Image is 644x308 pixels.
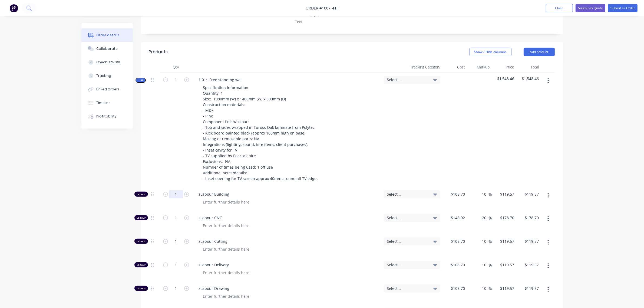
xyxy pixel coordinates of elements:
input: Text [292,18,356,26]
div: Total [516,62,541,73]
span: zLabour Building [199,191,379,197]
button: Timeline [81,96,133,110]
span: Select... [387,286,428,291]
span: $1,548.46 [494,76,514,81]
span: Select... [387,215,428,221]
div: Labour [134,286,148,291]
button: Linked Orders [81,83,133,96]
button: Order details [81,28,133,42]
button: Add product [524,48,555,56]
button: Collaborate [81,42,133,55]
div: 1.01: Free standing wall [194,76,247,84]
div: Markup [467,62,492,73]
span: zLabour CNC [199,215,379,221]
div: Specification Information Quantity: 1 Size: 1980mm (W) x 1400mm (W) x 500mm (D) Construction mate... [199,84,323,182]
span: zLabour Cutting [199,238,379,244]
img: Factory [10,4,18,12]
span: zLabour Drawing [199,286,379,291]
div: Collaborate [96,46,118,51]
div: Labour [134,262,148,267]
div: Tracking [96,73,111,78]
div: Order details [96,33,119,38]
span: Select... [387,262,428,268]
div: Profitability [96,114,117,119]
span: Select... [387,77,428,83]
div: Price [492,62,516,73]
a: FIT [333,6,338,11]
span: % [488,286,492,292]
div: Labour [134,239,148,244]
div: Cost [442,62,467,73]
button: Submit as Order [608,4,638,12]
div: Tracking Category [382,62,442,73]
span: $1,548.46 [518,76,539,81]
button: Kit [136,78,146,83]
div: Qty [160,62,192,73]
div: Timeline [96,100,111,105]
button: Close [546,4,573,12]
span: Select... [387,238,428,244]
span: % [488,215,492,221]
span: % [488,262,492,268]
span: Kit [137,78,144,82]
button: Profitability [81,110,133,123]
span: zLabour Delivery [199,262,379,268]
button: Show / Hide columns [470,48,511,56]
div: Labour [134,215,148,220]
button: Checklists 0/0 [81,55,133,69]
div: Checklists 0/0 [96,60,120,65]
div: Labour [134,192,148,197]
span: Select... [387,191,428,197]
button: Submit as Quote [576,4,605,12]
span: % [488,191,492,198]
div: Products [149,49,168,55]
span: % [488,238,492,245]
button: Tracking [81,69,133,83]
span: Order #1007 - [306,6,333,11]
div: Linked Orders [96,87,120,92]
